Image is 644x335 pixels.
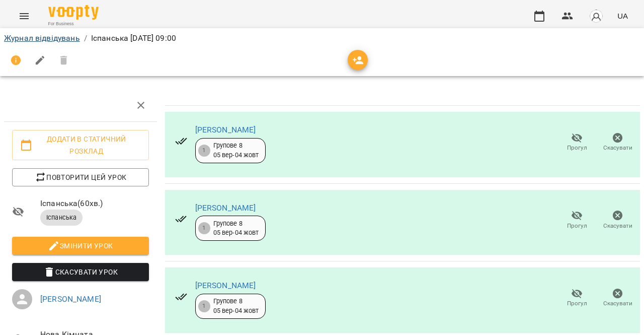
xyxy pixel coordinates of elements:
div: 1 [198,145,210,157]
button: Змінити урок [12,237,149,255]
span: Скасувати [603,144,632,152]
span: Прогул [567,222,587,230]
a: [PERSON_NAME] [195,203,256,213]
button: Скасувати [597,284,638,312]
div: Групове 8 05 вер - 04 жовт [213,141,259,160]
a: [PERSON_NAME] [195,125,256,135]
nav: breadcrumb [4,32,640,44]
a: Журнал відвідувань [4,33,80,43]
div: Групове 8 05 вер - 04 жовт [213,219,259,238]
span: Скасувати [603,299,632,308]
span: Іспанська ( 60 хв. ) [40,197,149,210]
p: Іспанська [DATE] 09:00 [91,32,176,44]
li: / [84,32,87,44]
button: Додати в статичний розклад [12,130,149,160]
button: Прогул [556,206,597,234]
button: Повторити цей урок [12,168,149,186]
div: 1 [198,300,210,312]
div: 1 [198,222,210,234]
span: Додати в статичний розклад [20,133,141,157]
div: Групове 8 05 вер - 04 жовт [213,297,259,315]
button: Скасувати [597,128,638,157]
span: UA [617,11,628,21]
button: UA [613,7,632,25]
button: Menu [12,4,36,28]
button: Скасувати Урок [12,263,149,281]
span: Скасувати Урок [20,266,141,278]
span: For Business [48,21,99,27]
span: Прогул [567,144,587,152]
span: Повторити цей урок [20,171,141,183]
a: [PERSON_NAME] [40,294,101,304]
button: Скасувати [597,206,638,234]
span: Змінити урок [20,240,141,252]
span: Іспанська [40,213,83,222]
img: Voopty Logo [48,5,99,20]
a: [PERSON_NAME] [195,281,256,290]
img: avatar_s.png [589,9,603,23]
span: Скасувати [603,222,632,230]
span: Прогул [567,299,587,308]
button: Прогул [556,128,597,157]
button: Прогул [556,284,597,312]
